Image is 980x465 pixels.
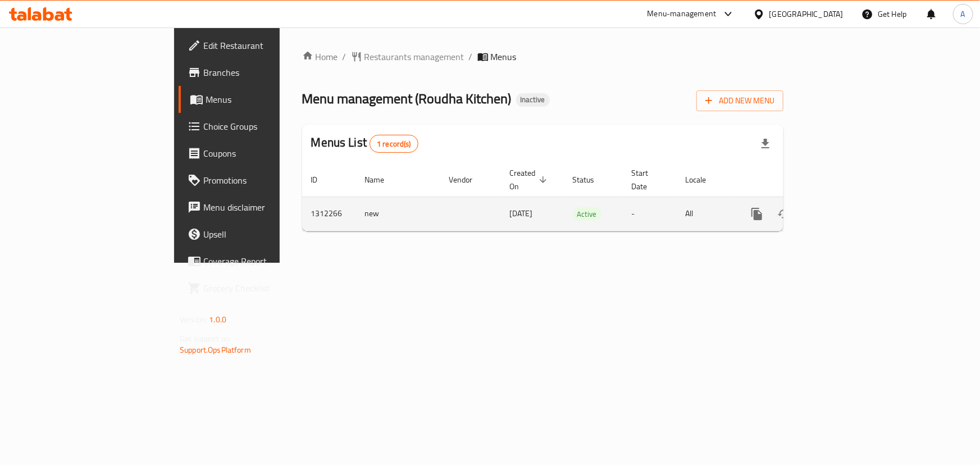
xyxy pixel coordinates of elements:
span: Menus [206,93,329,106]
div: Active [573,207,601,221]
td: new [356,197,440,231]
div: [GEOGRAPHIC_DATA] [769,8,844,20]
a: Coupons [179,140,338,167]
span: Coupons [203,147,329,160]
span: Vendor [449,173,487,186]
span: Name [365,173,399,186]
h2: Menus List [311,134,418,153]
li: / [469,50,473,63]
a: Edit Restaurant [179,32,338,59]
span: Get support on: [180,331,231,346]
span: [DATE] [510,206,533,221]
a: Grocery Checklist [179,275,338,302]
a: Menus [179,86,338,113]
nav: breadcrumb [302,50,783,63]
div: Export file [752,130,779,157]
div: Menu-management [648,7,717,21]
div: Total records count [370,135,418,153]
a: Menu disclaimer [179,194,338,221]
a: Branches [179,59,338,86]
span: Menu disclaimer [203,200,329,214]
button: more [744,200,771,227]
li: / [343,50,347,63]
span: Branches [203,66,329,79]
a: Support.OpsPlatform [180,343,251,357]
span: Menu management ( Roudha Kitchen ) [302,86,512,111]
button: Change Status [771,200,797,227]
span: 1.0.0 [209,312,226,327]
span: Active [573,208,601,221]
span: Status [573,173,609,186]
span: Locale [686,173,721,186]
span: Upsell [203,227,329,241]
a: Coverage Report [179,248,338,275]
span: Promotions [203,174,329,187]
span: ID [311,173,332,186]
span: Created On [510,166,550,193]
span: Version: [180,312,207,327]
a: Promotions [179,167,338,194]
span: Edit Restaurant [203,39,329,52]
span: Restaurants management [364,50,464,63]
span: Start Date [632,166,663,193]
td: - [623,197,677,231]
a: Restaurants management [351,50,464,63]
span: 1 record(s) [370,139,418,149]
a: Choice Groups [179,113,338,140]
span: Coverage Report [203,254,329,268]
td: All [677,197,735,231]
th: Actions [735,163,860,197]
span: Grocery Checklist [203,281,329,295]
span: A [961,8,965,20]
span: Add New Menu [705,94,774,108]
span: Menus [491,50,517,63]
table: enhanced table [302,163,860,231]
span: Inactive [516,95,550,104]
span: Choice Groups [203,120,329,133]
button: Add New Menu [696,90,783,111]
a: Upsell [179,221,338,248]
div: Inactive [516,93,550,107]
